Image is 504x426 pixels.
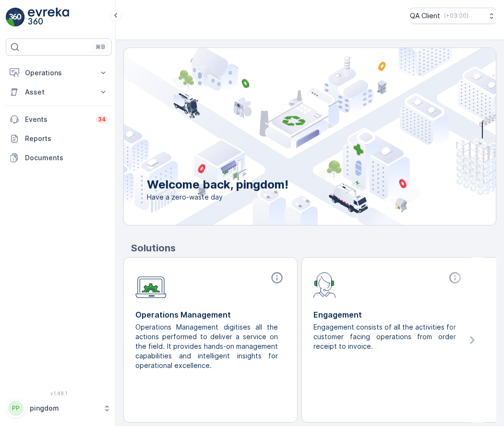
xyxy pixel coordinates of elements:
p: 34 [98,116,106,123]
button: QA Client(+03:00) [410,8,496,24]
img: module-icon [313,271,336,298]
div: PP [8,401,24,416]
p: Solutions [131,241,496,255]
img: logo [6,8,25,27]
p: Documents [25,153,108,163]
p: Reports [25,134,108,143]
a: Documents [6,148,112,167]
img: city illustration [81,48,496,225]
button: PPpingdom [6,398,112,418]
a: Reports [6,129,112,148]
img: module-icon [135,271,167,298]
p: Events [25,115,90,124]
button: Asset [6,83,112,102]
span: Have a zero-waste day [147,192,288,202]
p: Operations Management digitises all the actions performed to deliver a service on the field. It p... [135,322,278,370]
p: QA Client [410,11,440,21]
img: logo_light-DOdMpM7g.png [28,8,69,27]
a: Events34 [6,110,112,129]
p: Asset [25,87,93,97]
p: pingdom [30,403,98,413]
p: ( +03:00 ) [444,12,468,20]
p: Welcome back, pingdom! [147,177,288,192]
p: Engagement [313,309,464,320]
button: Operations [6,63,112,83]
p: Engagement consists of all the activities for customer facing operations from order receipt to in... [313,322,456,351]
p: ⌘B [96,43,105,51]
p: Operations Management [135,309,286,320]
span: v 1.48.1 [6,390,112,396]
p: Operations [25,68,93,78]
